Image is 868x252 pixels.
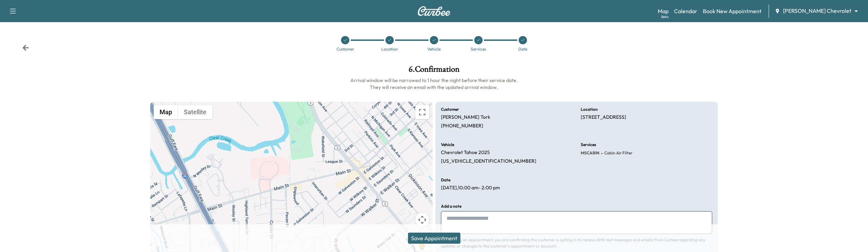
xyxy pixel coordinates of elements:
button: Show street map [154,105,178,119]
button: Save Appointment [408,233,460,244]
a: MapBeta [658,7,669,15]
div: Customer [337,47,354,51]
h6: Arrival window will be narrowed to 1 hour the night before their service date. They will receive ... [150,77,718,91]
button: Toggle fullscreen view [415,105,429,119]
h6: Date [441,178,450,182]
h6: Add a note [441,204,461,208]
h6: Customer [441,107,459,111]
p: [PERSON_NAME] Tork [441,114,490,120]
p: [STREET_ADDRESS] [581,114,626,120]
p: Chevrolet Tahoe 2025 [441,150,490,156]
p: [PHONE_NUMBER] [441,123,483,129]
button: Show satellite imagery [178,105,212,119]
div: Services [471,47,486,51]
a: Calendar [674,7,697,15]
h6: Location [581,107,598,111]
img: Curbee Logo [417,6,451,16]
span: - [599,150,603,156]
h6: Vehicle [441,143,454,147]
div: Beta [661,14,669,19]
a: Book New Appointment [703,7,761,15]
p: [DATE] , 10:00 am - 2:00 pm [441,185,500,191]
div: Date [518,47,527,51]
div: Back [22,44,29,51]
span: Cabin Air Filter [603,150,632,156]
p: [US_VEHICLE_IDENTIFICATION_NUMBER] [441,158,536,164]
span: [PERSON_NAME] Chevrolet [783,7,851,15]
div: Vehicle [427,47,441,51]
button: Map camera controls [415,213,429,227]
h1: 6 . Confirmation [150,65,718,77]
div: Location [381,47,398,51]
h6: Services [581,143,596,147]
span: MSCABIN [581,150,599,156]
